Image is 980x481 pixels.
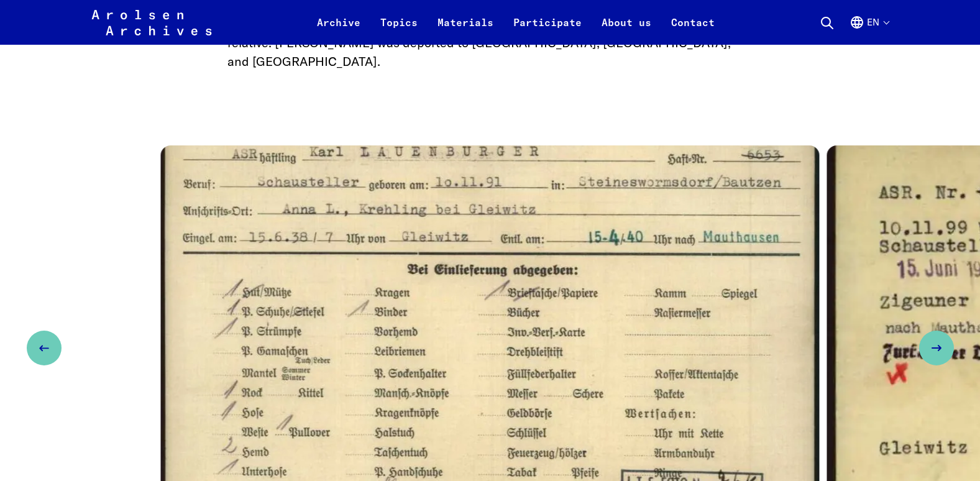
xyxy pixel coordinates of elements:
[661,15,725,45] a: Contact
[919,331,954,365] button: Next slide
[503,15,592,45] a: Participate
[307,7,725,37] nav: Primary
[27,331,62,365] button: Previous slide
[428,15,503,45] a: Materials
[849,15,889,45] button: English, language selection
[592,15,661,45] a: About us
[370,15,428,45] a: Topics
[307,15,370,45] a: Archive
